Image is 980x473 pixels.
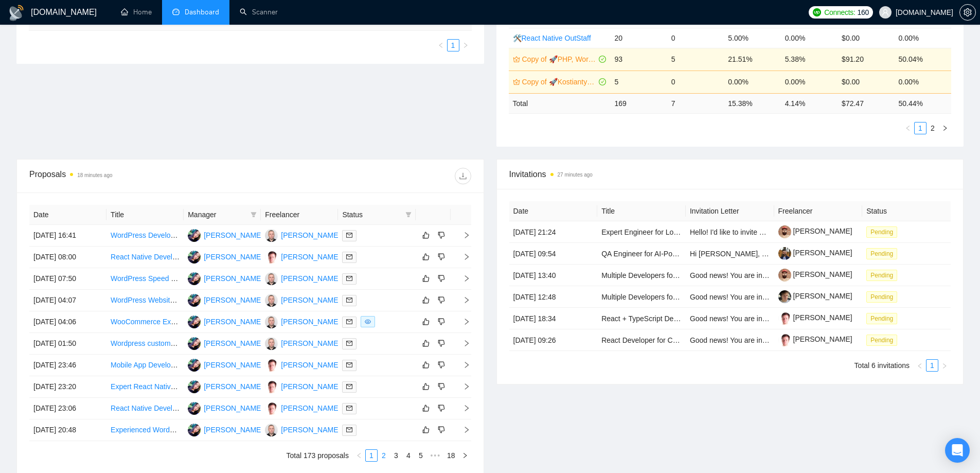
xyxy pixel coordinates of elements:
a: [PERSON_NAME] [778,227,852,235]
img: VM [265,424,278,436]
td: [DATE] 07:50 [29,268,106,290]
li: Next 5 Pages [427,449,443,462]
img: SM [188,251,201,264]
div: [PERSON_NAME] [281,359,340,371]
div: [PERSON_NAME] [204,402,263,414]
a: [PERSON_NAME] [778,270,852,278]
th: Freelancer [261,205,338,225]
span: user [882,9,889,16]
button: right [939,122,951,134]
time: 18 minutes ago [77,172,112,178]
span: like [422,274,430,283]
div: [PERSON_NAME] [281,230,340,241]
button: dislike [435,402,448,414]
td: 5 [667,48,724,71]
span: Manager [188,209,246,220]
a: Pending [866,271,901,279]
a: VO[PERSON_NAME] [265,404,340,412]
div: Open Intercom Messenger [945,438,970,463]
a: WordPress Website Developer Needed for Marketing Agency [111,296,306,304]
a: SM[PERSON_NAME] [188,360,263,369]
a: React Native Developer Needed – Build “My Network Lite” (Simple Visual Contacts App, MVP) [111,253,411,261]
span: Status [342,209,401,220]
div: [PERSON_NAME] [204,424,263,435]
a: React Developer for Complex UI Components and Editors [601,336,787,344]
button: right [938,359,951,372]
a: VM[PERSON_NAME] [265,425,340,433]
span: right [455,318,470,325]
span: check-circle [599,78,606,85]
button: like [420,402,432,414]
span: right [455,253,470,260]
span: mail [346,254,352,260]
td: 5.38% [781,48,838,71]
span: right [455,232,470,239]
a: Copy of 🚀Kostiantyn Python [522,76,597,87]
span: like [422,426,430,434]
li: 4 [402,449,415,462]
span: right [455,361,470,369]
a: 18 [444,450,458,461]
img: c1rWQZsjIpJZeyuNHmiy6ubFzzwmJ5eZkss9q6Yt94UOJSWCXE0p31toBKHIggVAF5 [778,247,791,260]
a: homeHome [121,8,152,16]
button: dislike [435,316,448,328]
span: download [455,172,471,180]
span: crown [513,78,520,85]
td: 50.44 % [895,93,951,113]
span: right [942,125,948,131]
li: Next Page [459,449,471,462]
span: left [905,125,911,131]
a: VO[PERSON_NAME] [265,252,340,260]
td: React + TypeScript Developer Needed for Focused Bug Fixes [597,308,686,329]
a: 1 [915,122,926,134]
a: React Native Developer [111,404,187,412]
a: SM[PERSON_NAME] [188,425,263,433]
td: [DATE] 23:20 [29,376,106,398]
div: [PERSON_NAME] [281,294,340,306]
span: dislike [438,318,445,326]
span: ••• [427,449,443,462]
th: Manager [184,205,261,225]
button: dislike [435,359,448,371]
span: mail [346,405,352,411]
a: VM[PERSON_NAME] [265,231,340,239]
a: Multiple Developers for a Long-Term Collaboration [601,271,762,279]
td: 0.00% [724,71,780,93]
span: left [438,42,444,48]
a: Pending [866,314,901,322]
img: VM [265,229,278,242]
a: SM[PERSON_NAME] [188,339,263,347]
li: Next Page [459,39,472,51]
a: SM[PERSON_NAME] [188,317,263,325]
a: 2 [378,450,389,461]
a: VM[PERSON_NAME] [265,295,340,304]
td: [DATE] 18:34 [509,308,598,329]
time: 27 minutes ago [558,172,593,178]
span: mail [346,319,352,325]
td: Multiple Developers for a Long-Term Collaboration [597,265,686,286]
th: Title [106,205,184,225]
a: SM[PERSON_NAME] [188,295,263,304]
td: 0.00% [781,28,838,48]
a: [PERSON_NAME] [778,292,852,300]
span: dashboard [172,8,180,15]
button: dislike [435,380,448,393]
td: [DATE] 12:48 [509,286,598,308]
span: mail [346,275,352,282]
span: right [455,296,470,304]
td: $91.20 [838,48,894,71]
a: SM[PERSON_NAME] [188,404,263,412]
span: right [455,340,470,347]
a: 3 [390,450,402,461]
span: like [422,404,430,412]
button: right [459,39,472,51]
td: [DATE] 09:54 [509,243,598,265]
span: mail [346,232,352,238]
img: VM [265,316,278,328]
button: dislike [435,424,448,436]
button: dislike [435,251,448,263]
span: Pending [866,226,897,238]
a: SM[PERSON_NAME] [188,231,263,239]
td: $ 72.47 [838,93,894,113]
div: [PERSON_NAME] [281,402,340,414]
